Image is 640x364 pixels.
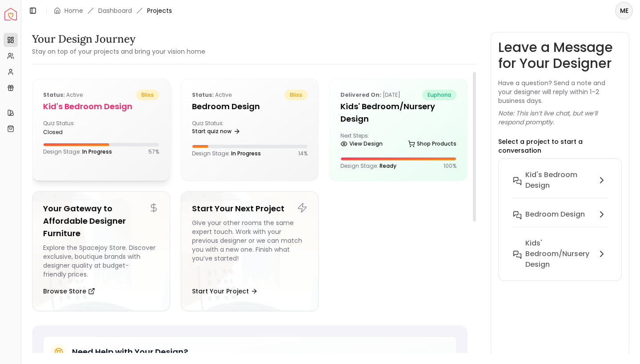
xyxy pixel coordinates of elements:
img: Spacejoy Logo [4,8,17,20]
p: Note: This isn’t live chat, but we’ll respond promptly. [498,109,622,127]
span: In Progress [231,150,261,157]
div: closed [43,129,97,136]
h3: Your Design Journey [32,32,205,46]
nav: breadcrumb [54,6,172,15]
p: [DATE] [340,90,400,100]
p: 14 % [298,150,308,157]
b: Status: [43,91,65,99]
button: Bedroom design [506,206,614,234]
a: Dashboard [98,6,132,15]
h5: Your Gateway to Affordable Designer Furniture [43,202,159,240]
span: Projects [147,6,172,15]
a: View Design [340,138,383,150]
div: Quiz Status: [43,120,97,136]
h5: Kid's Bedroom design [43,100,159,113]
a: Start quiz now [192,125,240,138]
b: Status: [192,91,214,99]
a: Your Gateway to Affordable Designer FurnitureExplore the Spacejoy Store. Discover exclusive, bout... [32,191,170,311]
h3: Leave a Message for Your Designer [498,40,622,71]
span: bliss [136,90,159,100]
h5: Need Help with Your Design? [72,346,188,358]
p: Select a project to start a conversation [498,137,622,155]
h6: Kid's Bedroom design [525,170,593,191]
div: Next Steps: [340,132,456,150]
h6: Kids' Bedroom/Nursery Design [525,238,593,270]
h5: Bedroom design [192,100,308,113]
span: Ready [380,162,396,170]
div: Quiz Status: [192,120,246,138]
button: Start Your Project [192,282,258,300]
h5: Start Your Next Project [192,202,308,215]
div: Explore the Spacejoy Store. Discover exclusive, boutique brands with designer quality at budget-f... [43,243,159,279]
p: active [192,90,232,100]
button: ME [615,2,633,20]
a: Shop Products [408,138,456,150]
p: Design Stage: [43,148,112,155]
span: bliss [284,90,308,100]
b: Delivered on: [340,91,381,99]
p: 57 % [148,148,159,155]
a: Spacejoy [4,8,17,20]
small: Stay on top of your projects and bring your vision home [32,47,205,56]
span: ME [616,3,632,19]
span: In Progress [82,148,112,155]
p: Have a question? Send a note and your designer will reply within 1–2 business days. [498,79,622,105]
a: Home [64,6,83,15]
div: Give your other rooms the same expert touch. Work with your previous designer or we can match you... [192,218,308,279]
button: Browse Store [43,282,95,300]
p: 100 % [444,162,456,170]
p: active [43,90,83,100]
span: euphoria [422,90,456,100]
p: Design Stage: [192,150,261,157]
h5: Kids' Bedroom/Nursery Design [340,100,456,125]
h6: Bedroom design [525,209,585,220]
p: Design Stage: [340,162,396,170]
button: Kids' Bedroom/Nursery Design [506,234,614,273]
a: Start Your Next ProjectGive your other rooms the same expert touch. Work with your previous desig... [181,191,319,311]
button: Kid's Bedroom design [506,166,614,206]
